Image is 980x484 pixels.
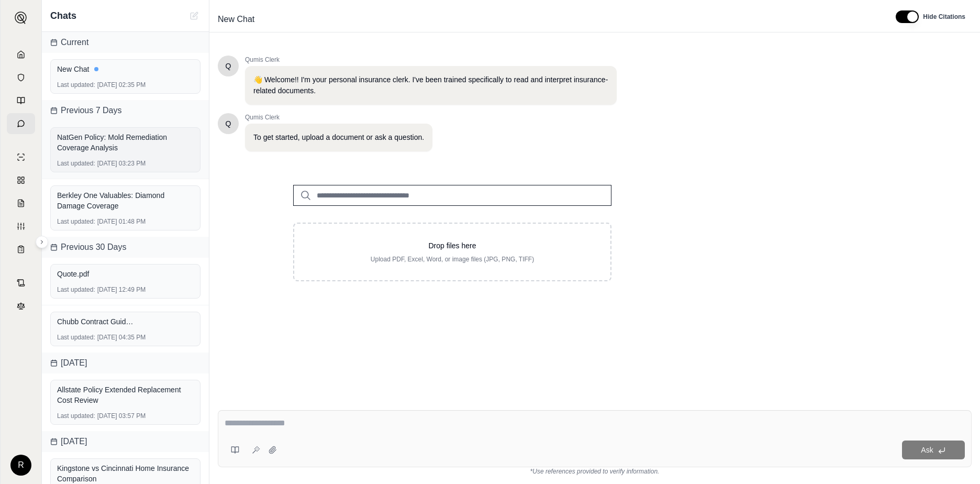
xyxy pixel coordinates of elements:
[245,113,432,122] span: Qumis Clerk
[226,118,231,129] span: Hello
[902,441,965,459] button: Ask
[57,316,136,327] span: Chubb Contract Guide NY 3.2024.pdf
[57,412,95,420] span: Last updated:
[42,237,209,258] div: Previous 30 Days
[42,100,209,121] div: Previous 7 Days
[57,333,194,342] div: [DATE] 04:35 PM
[57,269,90,279] span: Quote.pdf
[7,170,35,191] a: Policy Comparisons
[311,255,594,263] p: Upload PDF, Excel, Word, or image files (JPG, PNG, TIFF)
[15,12,27,24] img: Expand sidebar
[57,217,194,226] div: [DATE] 01:48 PM
[921,446,933,454] span: Ask
[36,236,48,248] button: Expand sidebar
[57,132,194,153] div: NatGen Policy: Mold Remediation Coverage Analysis
[7,216,35,237] a: Custom Report
[245,56,617,64] span: Qumis Clerk
[214,11,883,28] div: Edit Title
[923,13,965,21] span: Hide Citations
[7,67,35,88] a: Documents Vault
[57,64,194,74] div: New Chat
[253,74,608,96] p: 👋 Welcome!! I'm your personal insurance clerk. I've been trained specifically to read and interpr...
[57,159,194,168] div: [DATE] 03:23 PM
[7,272,35,293] a: Contract Analysis
[42,431,209,452] div: [DATE]
[7,90,35,111] a: Prompt Library
[57,159,95,168] span: Last updated:
[226,61,231,71] span: Hello
[7,295,35,316] a: Legal Search Engine
[57,217,95,226] span: Last updated:
[42,32,209,53] div: Current
[7,113,35,134] a: Chat
[253,132,424,143] p: To get started, upload a document or ask a question.
[218,467,972,476] div: *Use references provided to verify information.
[57,384,194,405] div: Allstate Policy Extended Replacement Cost Review
[188,9,201,22] button: New Chat
[57,81,95,89] span: Last updated:
[57,333,95,342] span: Last updated:
[10,7,31,28] button: Expand sidebar
[7,44,35,65] a: Home
[57,285,194,294] div: [DATE] 12:49 PM
[57,285,95,294] span: Last updated:
[7,193,35,214] a: Claim Coverage
[311,240,594,251] p: Drop files here
[214,11,259,28] span: New Chat
[57,81,194,89] div: [DATE] 02:35 PM
[42,353,209,373] div: [DATE]
[50,8,76,23] span: Chats
[7,239,35,260] a: Coverage Table
[57,463,194,484] div: Kingstone vs Cincinnati Home Insurance Comparison
[57,412,194,420] div: [DATE] 03:57 PM
[7,147,35,168] a: Single Policy
[57,190,194,211] div: Berkley One Valuables: Diamond Damage Coverage
[10,455,31,476] div: R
